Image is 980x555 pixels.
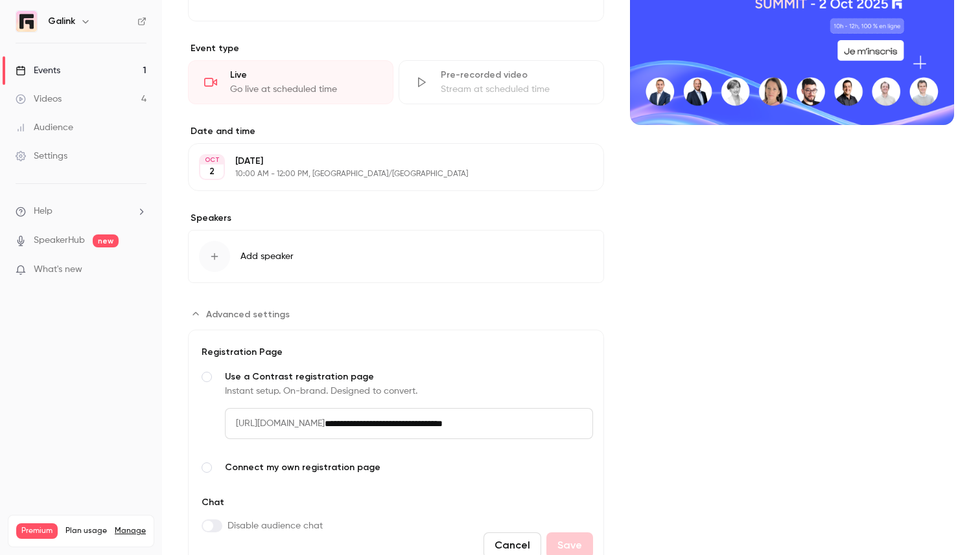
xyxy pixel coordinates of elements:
[230,83,377,96] div: Go live at scheduled time
[240,250,294,263] span: Add speaker
[225,408,325,439] span: [URL][DOMAIN_NAME]
[325,408,593,439] input: Use a Contrast registration pageInstant setup. On-brand. Designed to convert.[URL][DOMAIN_NAME]
[441,83,588,96] div: Stream at scheduled time
[225,370,593,383] span: Use a Contrast registration page
[225,461,593,474] span: Connect my own registration page
[235,155,535,168] p: [DATE]
[16,205,146,218] li: help-dropdown-opener
[199,496,323,519] div: Chat
[235,169,535,179] p: 10:00 AM - 12:00 PM, [GEOGRAPHIC_DATA]/[GEOGRAPHIC_DATA]
[16,121,73,134] div: Audience
[225,385,593,398] div: Instant setup. On-brand. Designed to convert.
[200,155,224,164] div: OCT
[16,150,67,163] div: Settings
[16,11,37,32] img: Galink
[230,69,377,82] div: Live
[34,263,82,277] span: What's new
[206,308,290,321] span: Advanced settings
[34,234,85,247] a: SpeakerHub
[399,60,604,104] div: Pre-recorded videoStream at scheduled time
[441,69,588,82] div: Pre-recorded video
[209,165,215,178] p: 2
[188,42,604,55] p: Event type
[188,212,604,225] label: Speakers
[93,234,119,247] span: new
[65,526,107,536] span: Plan usage
[188,60,393,104] div: LiveGo live at scheduled time
[188,230,604,283] button: Add speaker
[199,346,593,359] div: Registration Page
[188,304,297,324] button: Advanced settings
[188,125,604,138] label: Date and time
[16,93,62,106] div: Videos
[16,523,58,539] span: Premium
[48,15,75,28] h6: Galink
[227,519,323,532] span: Disable audience chat
[115,526,146,536] a: Manage
[16,64,60,77] div: Events
[34,205,52,218] span: Help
